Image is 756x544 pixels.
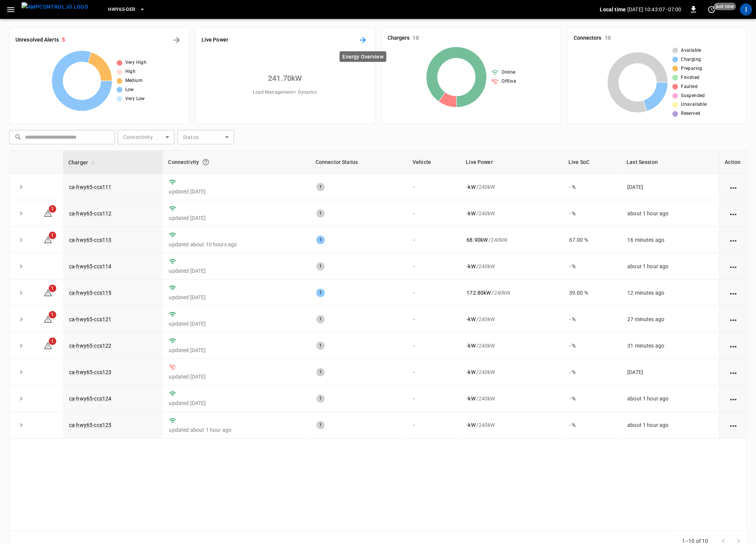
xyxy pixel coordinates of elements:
[467,421,475,429] p: - kW
[49,311,56,318] span: 1
[15,261,27,272] button: expand row
[621,151,719,174] th: Last Session
[49,205,56,213] span: 1
[407,280,460,306] td: -
[316,368,325,376] div: 1
[15,393,27,404] button: expand row
[407,385,460,412] td: -
[681,110,700,117] span: Reserved
[69,263,111,269] a: ca-hwy65-ccs114
[169,399,304,407] p: updated [DATE]
[316,394,325,403] div: 1
[268,72,302,84] h6: 241.70 kW
[407,151,460,174] th: Vehicle
[728,395,738,402] div: action cell options
[316,289,325,297] div: 1
[171,34,183,46] button: All Alerts
[467,342,475,349] p: - kW
[467,368,475,376] p: - kW
[316,342,325,350] div: 1
[407,253,460,280] td: -
[316,262,325,270] div: 1
[22,2,88,12] img: ampcontrol.io logo
[316,183,325,191] div: 1
[563,280,621,306] td: 39.00 %
[407,412,460,439] td: -
[407,174,460,200] td: -
[15,419,27,431] button: expand row
[621,412,719,439] td: about 1 hour ago
[719,151,747,174] th: Action
[467,210,475,217] p: - kW
[604,34,610,42] h6: 10
[169,346,304,354] p: updated [DATE]
[728,289,738,297] div: action cell options
[621,280,719,306] td: 12 minutes ago
[316,315,325,323] div: 1
[728,210,738,217] div: action cell options
[728,263,738,270] div: action cell options
[69,184,111,190] a: ca-hwy65-ccs111
[357,34,369,46] button: Energy Overview
[68,158,98,167] span: Charger
[728,315,738,323] div: action cell options
[49,337,56,345] span: 1
[621,227,719,253] td: 16 minutes ago
[728,342,738,349] div: action cell options
[467,368,557,376] div: / 240 kW
[621,332,719,359] td: 31 minutes ago
[199,155,212,169] button: Connection between the charger and our software.
[563,412,621,439] td: - %
[49,284,56,292] span: 1
[460,151,563,174] th: Live Power
[413,34,419,42] h6: 10
[407,332,460,359] td: -
[467,183,475,191] p: - kW
[43,236,52,243] a: 1
[316,209,325,218] div: 1
[563,151,621,174] th: Live SoC
[728,183,738,191] div: action cell options
[253,89,317,96] span: Load Management = Dynamic
[105,2,148,17] button: HWY65-DER
[43,316,52,322] a: 1
[681,92,705,100] span: Suspended
[681,47,701,54] span: Available
[467,236,488,244] p: 68.90 kW
[125,95,145,103] span: Very Low
[563,227,621,253] td: 67.00 %
[681,101,707,108] span: Unavailable
[563,332,621,359] td: - %
[467,210,557,217] div: / 240 kW
[169,373,304,380] p: updated [DATE]
[621,253,719,280] td: about 1 hour ago
[502,69,515,76] span: Online
[15,181,27,193] button: expand row
[168,155,305,169] div: Connectivity
[467,263,557,270] div: / 240 kW
[563,385,621,412] td: - %
[43,342,52,348] a: 1
[15,234,27,246] button: expand row
[621,306,719,332] td: 27 minutes ago
[15,208,27,219] button: expand row
[169,320,304,328] p: updated [DATE]
[681,83,697,91] span: Faulted
[407,359,460,385] td: -
[467,289,491,297] p: 172.80 kW
[681,74,699,82] span: Finished
[600,6,626,13] p: Local time
[728,421,738,429] div: action cell options
[621,385,719,412] td: about 1 hour ago
[69,316,111,322] a: ca-hwy65-ccs121
[69,343,111,349] a: ca-hwy65-ccs122
[316,421,325,429] div: 1
[681,56,701,63] span: Charging
[15,340,27,351] button: expand row
[563,200,621,227] td: - %
[467,342,557,349] div: / 240 kW
[407,227,460,253] td: -
[169,188,304,195] p: updated [DATE]
[563,253,621,280] td: - %
[15,366,27,378] button: expand row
